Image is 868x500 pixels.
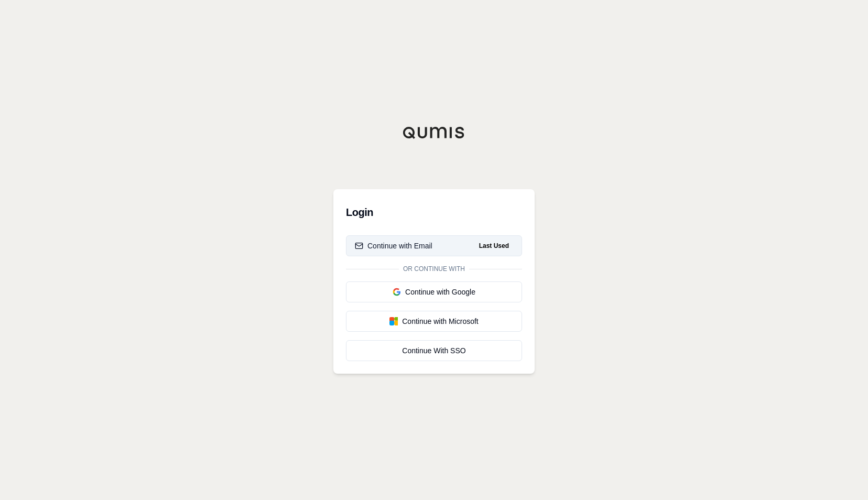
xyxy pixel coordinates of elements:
div: Continue with Email [355,241,432,251]
img: Qumis [403,126,465,139]
button: Continue with Google [346,281,522,302]
div: Continue With SSO [355,345,513,356]
a: Continue With SSO [346,340,522,361]
span: Last Used [475,240,513,252]
h3: Login [346,202,522,223]
button: Continue with EmailLast Used [346,235,522,256]
div: Continue with Microsoft [355,316,513,327]
div: Continue with Google [355,287,513,297]
span: Or continue with [399,265,469,273]
button: Continue with Microsoft [346,311,522,332]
